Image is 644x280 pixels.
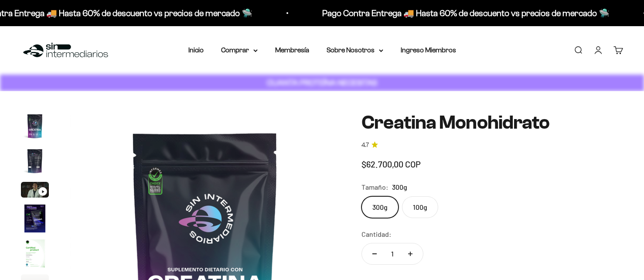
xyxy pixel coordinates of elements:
[21,112,49,143] button: Ir al artículo 1
[361,157,421,171] sale-price: $62.700,00 COP
[267,78,377,87] strong: CUANTA PROTEÍNA NECESITAS
[361,181,388,193] legend: Tamaño:
[21,147,49,178] button: Ir al artículo 2
[21,239,49,267] img: Creatina Monohidrato
[21,182,49,200] button: Ir al artículo 3
[361,140,369,150] span: 4.7
[21,112,49,140] img: Creatina Monohidrato
[21,205,49,232] img: Creatina Monohidrato
[21,205,49,235] button: Ir al artículo 4
[275,46,309,54] a: Membresía
[188,46,204,54] a: Inicio
[392,181,407,193] span: 300g
[361,229,392,240] label: Cantidad:
[398,243,423,264] button: Aumentar cantidad
[322,6,610,20] p: Pago Contra Entrega 🚚 Hasta 60% de descuento vs precios de mercado 🛸
[361,112,623,133] h1: Creatina Monohidrato
[362,243,387,264] button: Reducir cantidad
[21,239,49,270] button: Ir al artículo 5
[221,44,258,56] summary: Comprar
[327,44,383,56] summary: Sobre Nosotros
[21,147,49,175] img: Creatina Monohidrato
[361,140,623,150] a: 4.74.7 de 5.0 estrellas
[401,46,456,54] a: Ingreso Miembros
